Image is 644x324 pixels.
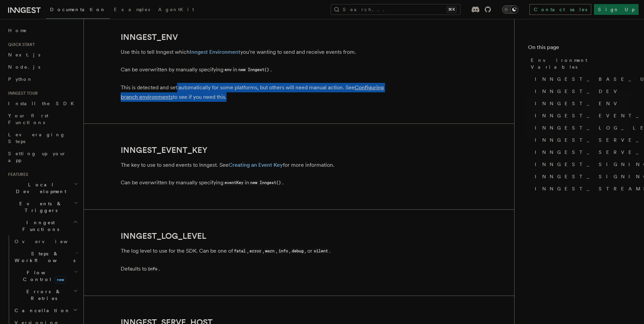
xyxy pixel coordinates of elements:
[277,248,289,254] code: info
[190,49,240,55] a: Inngest Environment
[229,162,283,168] a: Creating an Event Key
[5,219,73,233] span: Inngest Functions
[158,7,194,12] span: AgentKit
[5,110,79,129] a: Your first Functions
[248,248,263,254] code: error
[12,288,73,302] span: Errors & Retries
[312,248,329,254] code: silent
[331,4,460,15] button: Search...⌘K
[5,179,79,198] button: Local Development
[12,248,79,267] button: Steps & Workflows
[121,264,391,274] p: Defaults to .
[46,2,110,19] a: Documentation
[5,24,79,37] a: Home
[532,170,630,183] a: INNGEST_SIGNING_KEY_FALLBACK
[531,57,630,70] span: Environment Variables
[447,6,456,13] kbd: ⌘K
[532,110,630,122] a: INNGEST_EVENT_KEY
[121,160,391,170] p: The key to use to send events to Inngest. See for more information.
[12,267,79,285] button: Flow Controlnew
[5,181,74,195] span: Local Development
[12,285,79,304] button: Errors & Retries
[8,101,78,106] span: Install the SDK
[532,183,630,195] a: INNGEST_STREAMING
[5,61,79,73] a: Node.js
[121,47,391,57] p: Use this to tell Inngest which you're wanting to send and receive events from.
[264,248,276,254] code: warn
[8,151,66,163] span: Setting up your app
[237,67,270,73] code: new Inngest()
[223,180,245,186] code: eventKey
[535,100,621,107] span: INNGEST_ENV
[121,32,178,42] a: INNGEST_ENV
[8,113,48,125] span: Your first Functions
[5,147,79,166] a: Setting up your app
[12,304,79,317] button: Cancellation
[528,43,630,54] h4: On this page
[5,200,74,214] span: Events & Triggers
[15,239,84,244] span: Overview
[532,158,630,170] a: INNGEST_SIGNING_KEY
[5,172,28,177] span: Features
[249,180,282,186] code: new Inngest()
[5,129,79,147] a: Leveraging Steps
[5,198,79,216] button: Events & Triggers
[12,235,79,248] a: Overview
[5,49,79,61] a: Next.js
[8,132,65,144] span: Leveraging Steps
[12,307,70,314] span: Cancellation
[121,178,391,188] p: Can be overwritten by manually specifying in .
[121,65,391,75] p: Can be overwritten by manually specifying in .
[532,73,630,85] a: INNGEST_BASE_URL
[594,4,639,15] a: Sign Up
[154,2,198,18] a: AgentKit
[223,67,233,73] code: env
[50,7,106,12] span: Documentation
[5,216,79,235] button: Inngest Functions
[532,97,630,110] a: INNGEST_ENV
[55,276,66,283] span: new
[121,84,384,100] a: Configuring branch environments
[8,64,40,70] span: Node.js
[5,91,38,96] span: Inngest tour
[110,2,154,18] a: Examples
[5,42,35,47] span: Quick start
[147,266,159,272] code: info
[5,73,79,85] a: Python
[12,250,75,264] span: Steps & Workflows
[529,4,591,15] a: Contact sales
[528,54,630,73] a: Environment Variables
[502,5,518,14] button: Toggle dark mode
[532,85,630,97] a: INNGEST_DEV
[532,122,630,134] a: INNGEST_LOG_LEVEL
[8,52,40,57] span: Next.js
[121,231,206,241] a: INNGEST_LOG_LEVEL
[290,248,305,254] code: debug
[532,146,630,158] a: INNGEST_SERVE_PATH
[121,83,391,102] p: This is detected and set automatically for some platforms, but others will need manual action. Se...
[5,97,79,110] a: Install the SDK
[121,246,391,256] p: The log level to use for the SDK. Can be one of , , , , , or .
[233,248,247,254] code: fatal
[114,7,150,12] span: Examples
[12,269,74,283] span: Flow Control
[532,134,630,146] a: INNGEST_SERVE_HOST
[535,88,621,95] span: INNGEST_DEV
[8,27,27,34] span: Home
[8,76,33,82] span: Python
[121,145,208,155] a: INNGEST_EVENT_KEY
